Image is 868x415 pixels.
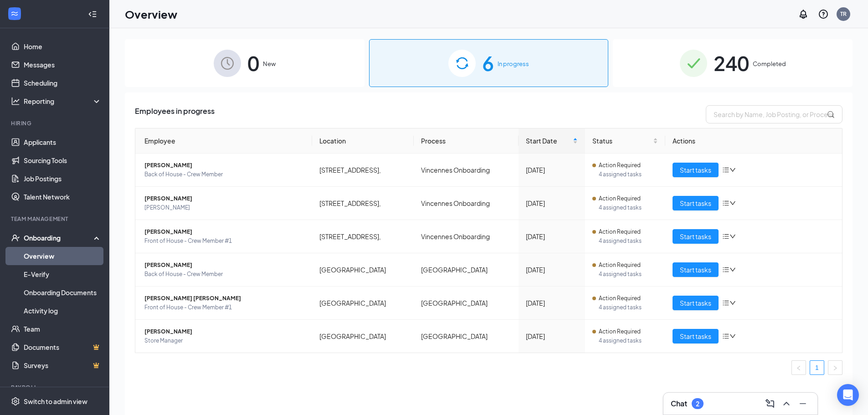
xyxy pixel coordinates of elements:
span: Action Required [599,261,641,270]
th: Actions [665,128,842,154]
a: DocumentsCrown [24,338,102,356]
span: 4 assigned tasks [599,203,658,212]
button: Minimize [796,396,810,411]
span: Completed [753,59,786,68]
div: [DATE] [526,231,578,241]
div: Hiring [11,119,100,127]
svg: QuestionInfo [818,9,829,20]
th: Status [585,128,665,154]
span: Start tasks [680,331,711,341]
span: 240 [714,47,749,79]
span: down [729,333,736,339]
div: [DATE] [526,265,578,275]
button: ComposeMessage [763,396,777,411]
span: Status [592,136,651,146]
span: down [729,200,736,206]
td: [GEOGRAPHIC_DATA] [414,253,519,287]
span: Store Manager [144,336,305,345]
th: Employee [135,128,312,154]
span: left [796,365,801,371]
span: bars [722,333,729,340]
td: [GEOGRAPHIC_DATA] [312,320,414,353]
button: Start tasks [673,196,719,210]
span: Front of House - Crew Member #1 [144,303,305,312]
svg: Analysis [11,97,20,106]
a: E-Verify [24,265,102,283]
a: Onboarding Documents [24,283,102,302]
button: Start tasks [673,296,719,310]
button: ChevronUp [779,396,794,411]
span: Front of House - Crew Member #1 [144,236,305,246]
span: 0 [247,47,259,79]
span: [PERSON_NAME] [144,203,305,212]
span: bars [722,166,729,174]
th: Process [414,128,519,154]
div: [DATE] [526,331,578,341]
span: [PERSON_NAME] [144,261,305,270]
button: right [828,360,842,375]
input: Search by Name, Job Posting, or Process [706,105,842,123]
span: down [729,167,736,173]
span: Action Required [599,294,641,303]
td: Vincennes Onboarding [414,154,519,187]
span: 4 assigned tasks [599,170,658,179]
div: Reporting [24,97,102,106]
span: Start Date [526,136,571,146]
span: [PERSON_NAME] [144,161,305,170]
a: Team [24,320,102,338]
a: Sourcing Tools [24,151,102,169]
svg: WorkstreamLogo [10,9,19,18]
td: [GEOGRAPHIC_DATA] [312,253,414,287]
svg: UserCheck [11,233,20,242]
svg: ChevronUp [781,398,792,409]
td: [GEOGRAPHIC_DATA] [414,287,519,320]
div: Team Management [11,215,100,223]
h3: Chat [671,399,687,409]
span: Start tasks [680,198,711,208]
span: Action Required [599,227,641,236]
div: Payroll [11,384,100,391]
a: Scheduling [24,74,102,92]
div: 2 [696,400,699,408]
span: down [729,233,736,240]
td: Vincennes Onboarding [414,187,519,220]
svg: Notifications [798,9,809,20]
span: bars [722,266,729,273]
span: 4 assigned tasks [599,236,658,246]
a: Messages [24,56,102,74]
span: 4 assigned tasks [599,270,658,279]
a: SurveysCrown [24,356,102,374]
svg: Collapse [88,10,97,19]
span: [PERSON_NAME] [144,327,305,336]
span: bars [722,299,729,307]
th: Location [312,128,414,154]
span: Action Required [599,161,641,170]
a: Talent Network [24,188,102,206]
span: Back of House - Crew Member [144,270,305,279]
button: Start tasks [673,262,719,277]
span: bars [722,233,729,240]
span: Action Required [599,327,641,336]
svg: Settings [11,397,20,406]
span: Back of House - Crew Member [144,170,305,179]
li: Next Page [828,360,842,375]
span: down [729,300,736,306]
span: [PERSON_NAME] [144,227,305,236]
a: Applicants [24,133,102,151]
div: Onboarding [24,233,94,242]
span: 4 assigned tasks [599,303,658,312]
div: Switch to admin view [24,397,87,406]
li: 1 [810,360,824,375]
td: [GEOGRAPHIC_DATA] [312,287,414,320]
td: Vincennes Onboarding [414,220,519,253]
span: down [729,266,736,273]
td: [STREET_ADDRESS], [312,154,414,187]
button: left [791,360,806,375]
span: 4 assigned tasks [599,336,658,345]
span: Action Required [599,194,641,203]
button: Start tasks [673,163,719,177]
a: 1 [810,361,824,374]
a: Overview [24,247,102,265]
span: bars [722,200,729,207]
a: Activity log [24,302,102,320]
